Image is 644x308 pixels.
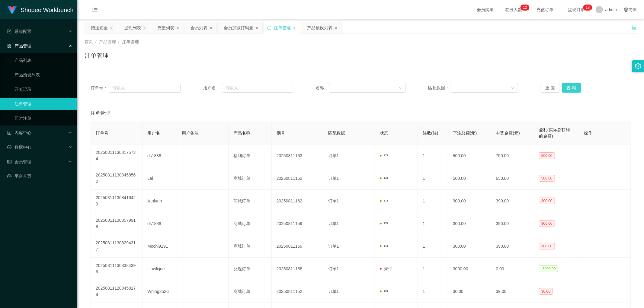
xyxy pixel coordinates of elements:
[222,83,293,93] input: 请输入
[448,235,491,258] td: 300.00
[91,110,110,117] span: 注单管理
[209,26,213,30] i: 图标: close
[541,83,560,93] button: 重 置
[176,26,180,30] i: 图标: close
[267,26,271,30] i: 图标: sync
[448,212,491,235] td: 300.00
[316,85,329,91] span: 名称：
[14,83,72,95] a: 开奖记录
[143,280,177,303] td: Whing2526
[272,144,323,167] td: 20250811163
[229,144,272,167] td: 福利订单
[191,22,207,33] div: 会员列表
[91,235,143,258] td: 202508111308294317
[272,167,323,190] td: 20250811162
[7,7,73,12] a: Shopee Workbench
[14,69,72,81] a: 产品预设列表
[96,131,108,135] span: 订单号
[274,22,291,33] div: 注单管理
[147,131,160,135] span: 用户名
[380,176,388,181] span: 中
[143,235,177,258] td: Mochi9191
[85,0,105,20] i: 图标: menu-fold
[565,8,588,12] span: 提现订单
[523,5,525,11] p: 1
[14,112,72,124] a: 即时注单
[7,170,72,182] a: 图标: dashboard平台首页
[7,145,31,150] span: 数据中心
[109,83,181,93] input: 请输入
[229,280,272,303] td: 商城订单
[380,198,388,203] span: 中
[539,288,553,295] span: 30.00
[91,280,143,303] td: 202508111208458178
[14,54,72,66] a: 产品列表
[635,63,641,69] i: 图标: setting
[91,212,143,235] td: 202508111308579918
[224,22,253,33] div: 会员加减打码量
[533,8,556,12] span: 充值订单
[525,5,527,11] p: 2
[491,280,534,303] td: 39.00
[255,26,259,30] i: 图标: close
[85,39,93,44] span: 首页
[539,265,558,272] span: -3000.00
[7,29,31,34] span: 系统配置
[143,258,177,280] td: Liawlcjoe
[380,131,388,135] span: 状态
[91,144,143,167] td: 202508111308175734
[562,83,581,93] button: 查 询
[293,26,296,30] i: 图标: close
[143,26,146,30] i: 图标: close
[496,131,520,135] span: 中奖金额(元)
[418,258,448,280] td: 1
[272,190,323,212] td: 20250811162
[448,190,491,212] td: 300.00
[418,280,448,303] td: 1
[229,167,272,190] td: 商城订单
[539,127,570,138] span: 盈利(实际总获利的金额)
[502,8,525,12] span: 在线人数
[328,176,339,181] span: 订单1
[272,258,323,280] td: 20250811158
[521,5,529,11] sup: 12
[328,153,339,158] span: 订单1
[418,235,448,258] td: 1
[380,244,388,249] span: 中
[91,190,143,212] td: 202508111308416429
[448,258,491,280] td: 3000.00
[380,221,388,226] span: 中
[203,85,222,91] span: 用户名：
[448,144,491,167] td: 500.00
[586,5,588,11] p: 1
[328,198,339,203] span: 订单1
[423,131,438,135] span: 注数(注)
[588,5,590,11] p: 8
[143,167,177,190] td: Lai
[418,212,448,235] td: 1
[95,39,97,44] span: /
[491,167,534,190] td: 650.00
[418,144,448,167] td: 1
[229,235,272,258] td: 商城订单
[7,131,11,135] i: 图标: profile
[7,44,11,48] i: 图标: appstore-o
[539,198,555,204] span: 300.00
[7,130,31,135] span: 内容中心
[7,160,11,164] i: 图标: table
[584,131,592,135] span: 操作
[307,22,332,33] div: 产品预设列表
[272,280,323,303] td: 20250811152
[99,39,116,44] span: 产品管理
[143,212,177,235] td: ds1888
[583,5,592,11] sup: 18
[143,144,177,167] td: ds1888
[539,152,555,159] span: 500.00
[631,24,637,30] i: 图标: unlock
[272,235,323,258] td: 20250811159
[491,190,534,212] td: 390.00
[277,131,285,135] span: 期号
[491,258,534,280] td: 0.00
[7,29,11,33] i: 图标: form
[21,0,73,20] h1: Shopee Workbench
